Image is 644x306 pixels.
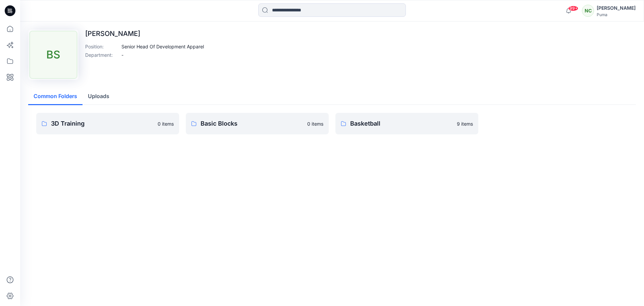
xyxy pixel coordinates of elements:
div: BS [30,31,77,79]
div: NC [582,5,594,17]
p: 0 items [158,120,174,127]
a: Basketball9 items [335,113,478,134]
button: Common Folders [28,88,83,105]
p: Department : [85,51,119,58]
p: 0 items [307,120,323,127]
p: Position : [85,43,119,50]
span: 99+ [568,6,578,11]
p: [PERSON_NAME] [85,30,204,38]
p: Basketball [350,119,453,128]
div: Puma [597,12,636,17]
a: 3D Training0 items [36,113,179,134]
p: Basic Blocks [201,119,303,128]
p: 9 items [457,120,473,127]
a: Basic Blocks0 items [186,113,329,134]
div: [PERSON_NAME] [597,4,636,12]
p: Senior Head Of Development Apparel [121,43,204,50]
p: - [121,51,123,58]
p: 3D Training [51,119,154,128]
button: Uploads [83,88,115,105]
